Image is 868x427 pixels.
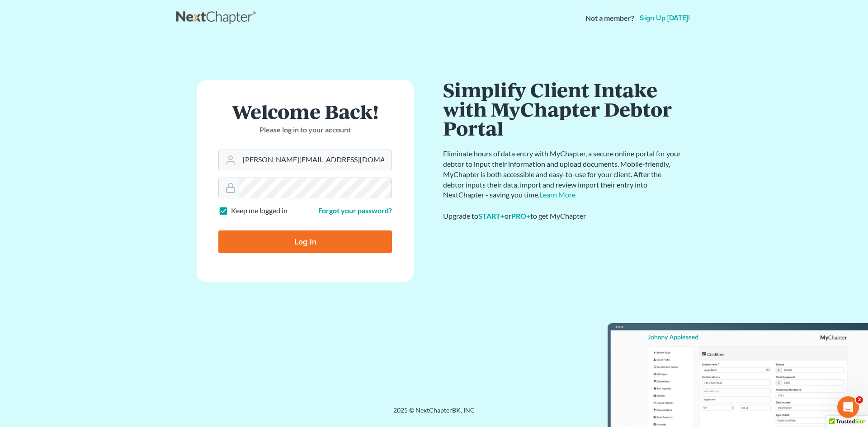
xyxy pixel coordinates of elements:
[231,206,288,216] label: Keep me logged in
[638,14,692,22] a: Sign up [DATE]!
[539,190,576,199] a: Learn More
[443,149,683,200] p: Eliminate hours of data entry with MyChapter, a secure online portal for your debtor to input the...
[478,211,505,220] a: START+
[218,102,392,121] h1: Welcome Back!
[585,13,634,23] strong: Not a member?
[856,396,863,404] span: 2
[318,206,392,215] a: Forgot your password?
[443,211,683,221] div: Upgrade to or to get MyChapter
[443,80,683,138] h1: Simplify Client Intake with MyChapter Debtor Portal
[239,150,392,170] input: Email Address
[218,230,392,253] input: Log In
[511,211,530,220] a: PRO+
[218,125,392,135] p: Please log in to your account
[176,406,692,422] div: 2025 © NextChapterBK, INC
[837,396,859,418] iframe: Intercom live chat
